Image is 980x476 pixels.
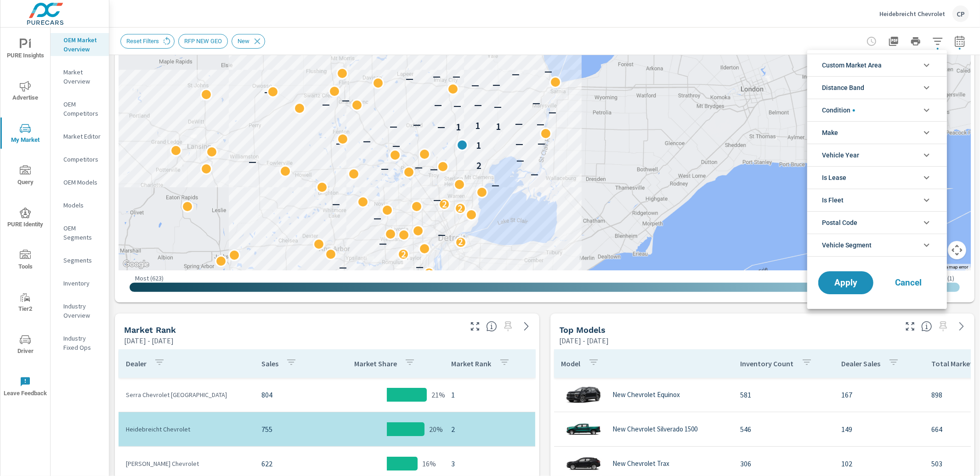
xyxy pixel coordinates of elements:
span: Vehicle Segment [822,234,872,256]
span: Apply [827,279,864,287]
span: Make [822,122,838,144]
ul: filter options [807,50,947,260]
span: Vehicle Year [822,144,859,166]
button: Cancel [881,271,936,294]
span: Is Lease [822,167,846,189]
span: Condition [822,99,855,121]
span: Is Fleet [822,189,844,211]
span: Cancel [890,279,927,287]
span: Postal Code [822,212,857,234]
span: Distance Band [822,77,864,99]
button: Apply [818,271,873,294]
span: Custom Market Area [822,54,882,76]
